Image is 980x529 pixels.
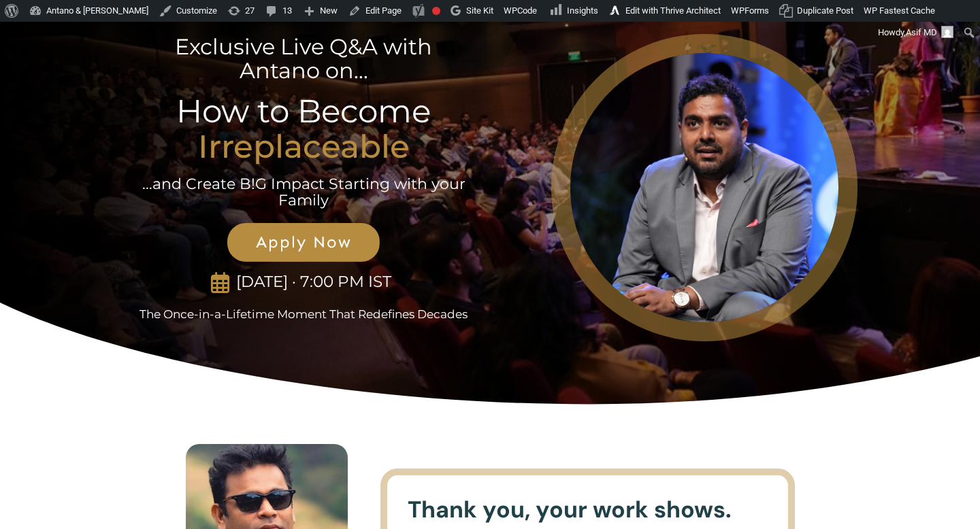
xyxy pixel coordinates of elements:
span: Thank you, your work shows. [408,494,732,525]
p: The Once-in-a-Lifetime Moment That Redefines Decades [123,307,485,321]
a: Apply Now [227,223,380,262]
span: How to Become [176,92,431,131]
span: Asif MD [906,27,937,37]
p: ...and Create B!G Impact Starting with your Family [141,176,467,209]
span: Site Kit [466,5,493,16]
div: Focus keyphrase not set [432,7,440,15]
span: Insights [567,5,598,16]
span: Apply Now [242,233,365,252]
strong: Irreplaceable [198,127,410,166]
span: Exclusive Live Q&A with Antano on... [175,33,432,84]
a: Howdy, [873,22,959,44]
p: [DATE] · 7:00 PM IST [230,273,397,292]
